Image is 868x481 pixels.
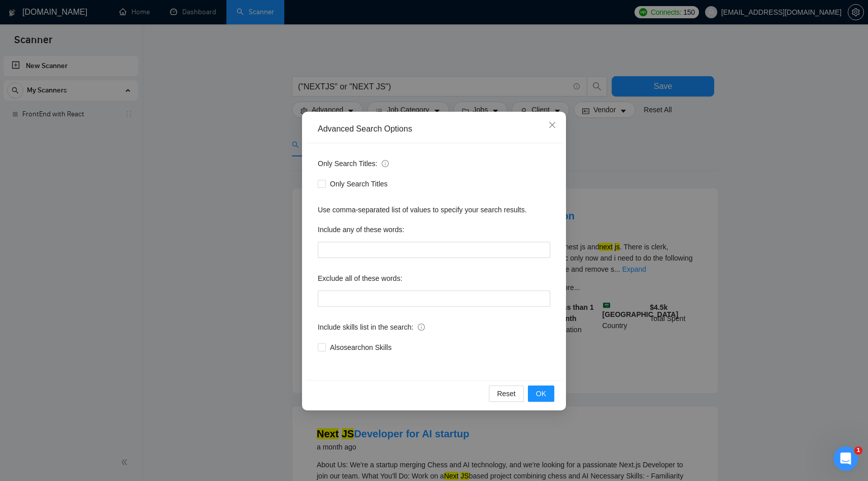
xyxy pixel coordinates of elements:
[539,112,566,139] button: Close
[854,446,862,455] span: 1
[497,388,516,399] span: Reset
[326,178,392,189] span: Only Search Titles
[318,221,404,238] label: Include any of these words:
[318,204,550,215] div: Use comma-separated list of values to specify your search results.
[326,342,395,353] span: Also search on Skills
[833,446,858,471] iframe: Intercom live chat
[318,158,389,169] span: Only Search Titles:
[418,324,425,331] span: info-circle
[548,121,556,129] span: close
[318,123,550,135] div: Advanced Search Options
[536,388,546,399] span: OK
[318,270,403,286] label: Exclude all of these words:
[489,386,524,402] button: Reset
[318,322,425,333] span: Include skills list in the search:
[528,386,554,402] button: OK
[382,160,389,167] span: info-circle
